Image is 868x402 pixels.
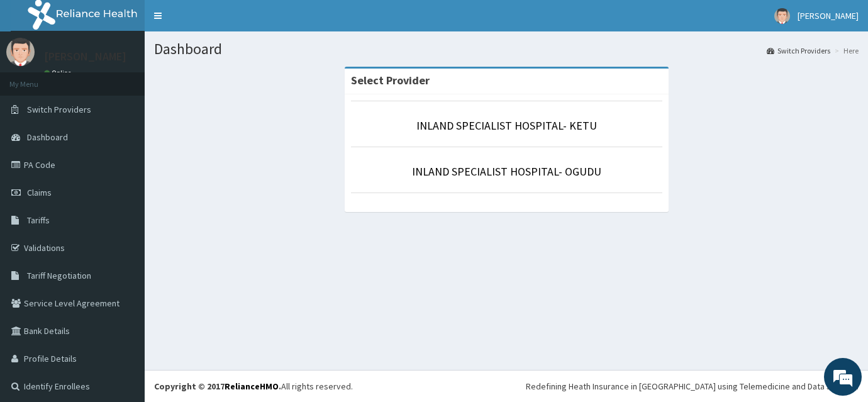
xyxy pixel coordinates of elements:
span: Claims [27,187,52,198]
footer: All rights reserved. [145,370,868,402]
a: RelianceHMO [225,381,279,392]
span: Tariff Negotiation [27,270,91,281]
a: INLAND SPECIALIST HOSPITAL- OGUDU [412,164,601,179]
a: Online [44,69,74,77]
span: [PERSON_NAME] [798,10,859,21]
span: Dashboard [27,131,68,143]
span: Switch Providers [27,104,91,115]
a: Switch Providers [767,45,830,56]
span: Tariffs [27,215,50,226]
div: Redefining Heath Insurance in [GEOGRAPHIC_DATA] using Telemedicine and Data Science! [526,380,859,393]
h1: Dashboard [154,41,859,57]
strong: Copyright © 2017 . [154,381,281,392]
strong: Select Provider [351,73,430,87]
li: Here [832,45,859,56]
img: User Image [6,38,35,66]
p: [PERSON_NAME] [44,51,126,62]
a: INLAND SPECIALIST HOSPITAL- KETU [416,118,597,133]
img: User Image [774,8,790,24]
